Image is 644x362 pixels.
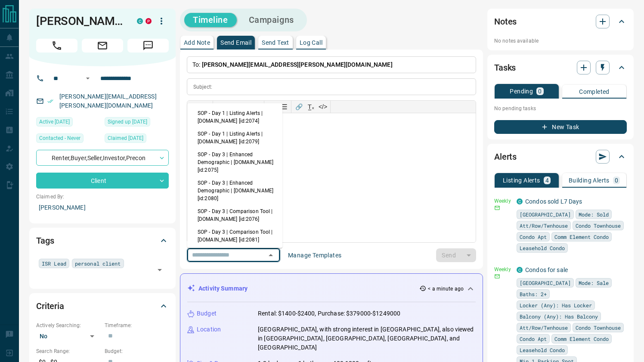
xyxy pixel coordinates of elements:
[187,226,282,246] li: SOP - Day 3 | Comparison Tool | [DOMAIN_NAME] [id:2081]
[36,329,100,343] div: No
[517,267,523,273] div: condos.ca
[520,278,571,287] span: [GEOGRAPHIC_DATA]
[520,301,592,309] span: Locker (Any): Has Locker
[193,83,212,91] p: Subject:
[265,249,277,261] button: Close
[258,325,476,352] p: [GEOGRAPHIC_DATA], with strong interest in [GEOGRAPHIC_DATA], also viewed in [GEOGRAPHIC_DATA], [...
[579,89,610,95] p: Completed
[105,117,169,129] div: Wed Sep 10 2025
[520,346,565,354] span: Leasehold Condo
[545,177,549,183] p: 4
[187,205,282,226] li: SOP - Day 3 | Comparison Tool | [DOMAIN_NAME] [id:2076]
[525,266,568,273] a: Condos for sale
[36,173,169,189] div: Client
[187,56,476,73] p: To:
[258,309,400,318] p: Rental: $1400-$2400, Purchase: $379000-$1249000
[105,347,169,355] p: Budget:
[127,39,169,53] span: Message
[554,334,609,343] span: Comm Element Condo
[75,259,121,268] span: personal client
[494,146,627,167] div: Alerts
[198,284,248,293] p: Activity Summary
[262,40,289,46] p: Send Text
[36,14,124,28] h1: [PERSON_NAME]
[494,102,627,115] p: No pending tasks
[36,201,169,215] p: [PERSON_NAME]
[220,40,251,46] p: Send Email
[317,101,329,113] button: </>
[503,177,540,183] p: Listing Alerts
[108,134,143,142] span: Claimed [DATE]
[525,198,582,205] a: Condos sold L7 Days
[36,347,100,355] p: Search Range:
[520,323,568,332] span: Att/Row/Twnhouse
[36,117,100,129] div: Mon Oct 13 2025
[39,134,80,142] span: Contacted - Never
[36,150,169,166] div: Renter , Buyer , Seller , Investor , Precon
[36,299,64,313] h2: Criteria
[494,61,516,74] h2: Tasks
[47,98,53,104] svg: Email Verified
[266,101,278,113] button: Numbered list
[83,73,93,84] button: Open
[428,285,464,293] p: < a minute ago
[510,88,533,94] p: Pending
[494,120,627,134] button: New Task
[278,101,290,113] button: Bullet list
[199,101,211,113] button: ↷
[494,15,517,28] h2: Notes
[579,278,609,287] span: Mode: Sale
[579,210,609,219] span: Mode: Sold
[108,118,147,126] span: Signed up [DATE]
[187,101,199,113] button: ↶
[494,11,627,32] div: Notes
[39,118,70,126] span: Active [DATE]
[42,259,66,268] span: ISR Lead
[494,37,627,45] p: No notes available
[569,177,610,183] p: Building Alerts
[494,266,511,273] p: Weekly
[240,13,303,27] button: Campaigns
[283,248,347,262] button: Manage Templates
[146,18,152,24] div: property.ca
[36,230,169,251] div: Tags
[36,296,169,316] div: Criteria
[202,61,393,68] span: [PERSON_NAME][EMAIL_ADDRESS][PERSON_NAME][DOMAIN_NAME]
[187,148,282,176] li: SOP - Day 3 | Enhanced Demographic | [DOMAIN_NAME] [id:2075]
[197,309,217,318] p: Budget
[226,101,238,113] button: 𝑰
[305,101,317,113] button: T̲ₓ
[187,281,476,297] div: Activity Summary< a minute ago
[184,13,237,27] button: Timeline
[36,39,77,53] span: Call
[59,93,157,109] a: [PERSON_NAME][EMAIL_ADDRESS][PERSON_NAME][DOMAIN_NAME]
[576,221,621,230] span: Condo Townhouse
[197,325,221,334] p: Location
[436,248,476,262] div: split button
[184,40,210,46] p: Add Note
[251,101,263,113] button: ab
[520,210,571,219] span: [GEOGRAPHIC_DATA]
[517,198,523,204] div: condos.ca
[494,150,517,164] h2: Alerts
[494,57,627,78] div: Tasks
[238,101,251,113] button: 𝐔
[82,39,123,53] span: Email
[494,273,500,279] svg: Email
[187,176,282,205] li: SOP - Day 3 | Enhanced Demographic | [DOMAIN_NAME] [id:2080]
[615,177,618,183] p: 0
[36,234,54,248] h2: Tags
[187,246,282,267] li: SOP - Day 5 | Sold Data | Buyers | [DOMAIN_NAME] [id:2077]
[520,290,547,298] span: Baths: 2+
[554,232,609,241] span: Comm Element Condo
[520,334,547,343] span: Condo Apt
[105,133,169,145] div: Wed Sep 10 2025
[187,107,282,127] li: SOP - Day 1 | Listing Alerts | [DOMAIN_NAME] [id:2074]
[36,193,169,201] p: Claimed By:
[520,221,568,230] span: Att/Row/Twnhouse
[538,88,542,94] p: 0
[300,40,322,46] p: Log Call
[105,322,169,329] p: Timeframe:
[137,18,143,24] div: condos.ca
[494,197,511,205] p: Weekly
